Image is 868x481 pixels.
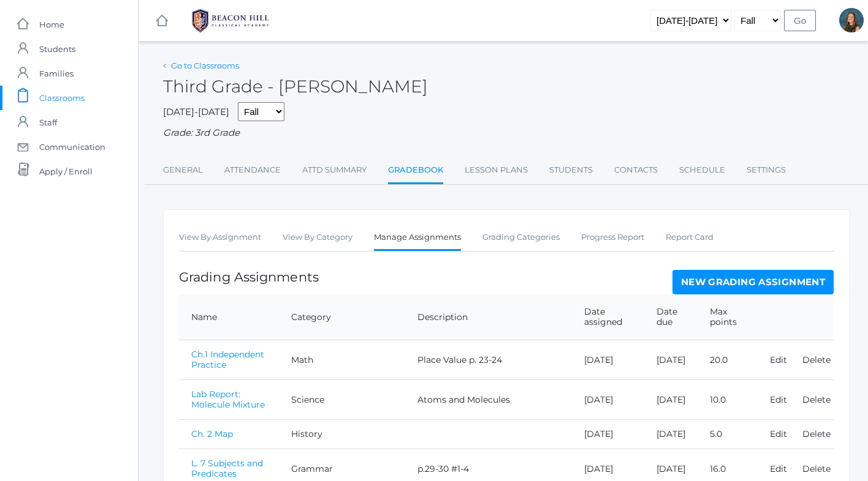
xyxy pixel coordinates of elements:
[39,12,64,37] span: Home
[179,294,279,340] th: Name
[191,458,263,479] a: L. 7 Subjects and Predicates
[770,354,787,365] a: Edit
[644,294,698,340] th: Date due
[770,463,787,474] a: Edit
[802,463,831,474] a: Delete
[405,380,572,420] td: Atoms and Molecules
[770,428,787,439] a: Edit
[405,294,572,340] th: Description
[171,61,239,70] a: Go to Classrooms
[388,158,443,184] a: Gradebook
[302,158,367,182] a: Attd Summary
[614,158,658,182] a: Contacts
[784,10,816,31] input: Go
[191,349,264,370] a: Ch.1 Independent Practice
[191,389,265,410] a: Lab Report: Molecule Mixture
[405,340,572,380] td: Place Value p. 23-24
[802,394,831,405] a: Delete
[747,158,786,182] a: Settings
[283,225,352,250] a: View By Category
[672,270,834,294] a: New Grading Assignment
[163,77,428,96] h2: Third Grade - [PERSON_NAME]
[163,126,850,140] div: Grade: 3rd Grade
[644,420,698,449] td: [DATE]
[39,37,75,61] span: Students
[679,158,725,182] a: Schedule
[279,294,405,340] th: Category
[279,340,405,380] td: Math
[39,86,85,110] span: Classrooms
[666,225,714,250] a: Report Card
[39,110,57,135] span: Staff
[572,294,644,340] th: Date assigned
[279,420,405,449] td: History
[279,380,405,420] td: Science
[191,428,233,439] a: Ch. 2 Map
[698,340,758,380] td: 20.0
[698,294,758,340] th: Max points
[163,106,229,117] span: [DATE]-[DATE]
[644,380,698,420] td: [DATE]
[374,225,461,252] a: Manage Assignments
[39,61,74,86] span: Families
[163,158,203,182] a: General
[572,380,644,420] td: [DATE]
[698,420,758,449] td: 5.0
[465,158,528,182] a: Lesson Plans
[39,135,105,159] span: Communication
[224,158,281,182] a: Attendance
[644,340,698,380] td: [DATE]
[698,380,758,420] td: 10.0
[179,225,261,250] a: View By Assignment
[581,225,644,250] a: Progress Report
[802,354,831,365] a: Delete
[839,8,864,32] div: Andrea Deutsch
[572,340,644,380] td: [DATE]
[549,158,593,182] a: Students
[179,270,319,284] h1: Grading Assignments
[482,225,560,250] a: Grading Categories
[770,394,787,405] a: Edit
[39,159,93,184] span: Apply / Enroll
[185,6,276,36] img: 1_BHCALogos-05.png
[572,420,644,449] td: [DATE]
[802,428,831,439] a: Delete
